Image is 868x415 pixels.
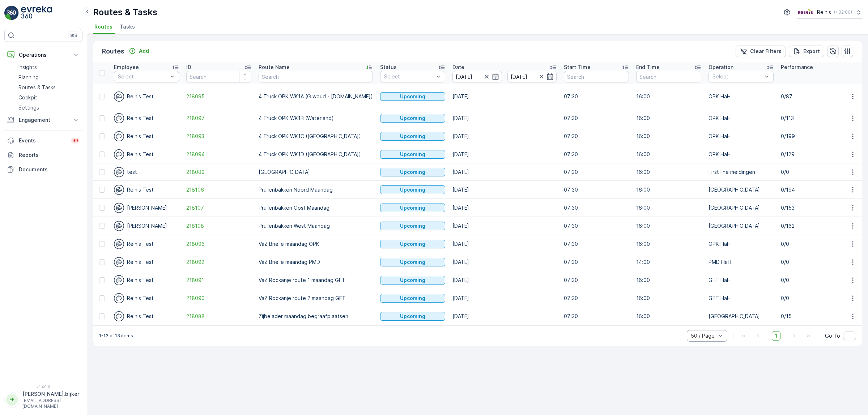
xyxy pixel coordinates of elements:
p: ID [186,64,191,71]
p: Upcoming [400,313,425,320]
a: Reports [4,148,82,162]
p: Planning [18,74,39,81]
td: 16:00 [633,271,705,289]
div: Reinis Test [114,113,179,123]
td: VaZ Rockanje route 1 maandag GFT [255,271,376,289]
td: 0/199 [777,127,850,145]
p: ⌘B [70,33,77,38]
span: 218096 [186,240,251,248]
td: OPK HaH [705,235,777,253]
div: Toggle Row Selected [99,151,105,157]
img: logo_light-DOdMpM7g.png [21,6,52,20]
div: Reinis Test [114,239,179,249]
td: [DATE] [449,307,560,325]
button: Reinis(+02:00) [797,6,862,19]
button: Add [126,47,152,55]
p: Events [19,137,67,144]
p: End Time [636,64,660,71]
td: [GEOGRAPHIC_DATA] [255,163,376,181]
a: 218091 [186,277,251,284]
td: 07:30 [560,235,633,253]
a: Settings [16,103,82,113]
div: Reinis Test [114,257,179,267]
div: Toggle Row Selected [99,313,105,319]
td: 16:00 [633,307,705,325]
td: 4 Truck OPK WK1B (Waterland) [255,109,376,127]
a: Events99 [4,133,82,148]
div: Reinis Test [114,311,179,321]
img: svg%3e [114,293,124,303]
td: [DATE] [449,181,560,199]
p: Operation [709,64,733,71]
td: OPK HaH [705,127,777,145]
p: [EMAIL_ADDRESS][DOMAIN_NAME] [22,398,79,409]
td: [DATE] [449,109,560,127]
img: Reinis-Logo-Vrijstaand_Tekengebied-1-copy2_aBO4n7j.png [797,8,814,16]
p: Export [803,48,820,55]
img: svg%3e [114,167,124,177]
a: 218107 [186,204,251,211]
td: 07:30 [560,127,633,145]
p: 1-13 of 13 items [99,333,133,339]
td: 4 Truck OPK WK1A (G.woud - [DOMAIN_NAME]) [255,84,376,109]
div: Toggle Row Selected [99,223,105,229]
td: 07:30 [560,163,633,181]
td: OPK HaH [705,109,777,127]
td: 16:00 [633,235,705,253]
img: svg%3e [114,185,124,195]
button: Upcoming [380,185,445,194]
td: 07:30 [560,84,633,109]
td: 0/0 [777,235,850,253]
td: [DATE] [449,127,560,145]
td: [DATE] [449,235,560,253]
img: logo [4,6,19,20]
span: 1 [772,331,780,341]
td: 16:00 [633,217,705,235]
td: [DATE] [449,145,560,163]
td: [DATE] [449,84,560,109]
td: Zijbelader maandag begraafplaatsen [255,307,376,325]
div: Toggle Row Selected [99,295,105,301]
td: [DATE] [449,253,560,271]
button: Upcoming [380,294,445,303]
p: Upcoming [400,240,425,248]
button: Upcoming [380,150,445,159]
td: 0/113 [777,109,850,127]
td: 0/15 [777,307,850,325]
div: [PERSON_NAME] [114,221,179,231]
button: Upcoming [380,222,445,230]
td: 0/194 [777,181,850,199]
div: Reinis Test [114,131,179,141]
img: svg%3e [114,131,124,141]
td: 07:30 [560,145,633,163]
a: Documents [4,162,82,177]
p: Select [384,73,434,80]
div: Toggle Row Selected [99,277,105,283]
input: dd/mm/yyyy [507,71,557,82]
p: Insights [18,64,37,71]
p: Select [118,73,168,80]
img: svg%3e [114,257,124,267]
td: 0/0 [777,253,850,271]
td: [GEOGRAPHIC_DATA] [705,181,777,199]
div: Reinis Test [114,149,179,159]
span: 218089 [186,168,251,176]
td: OPK HaH [705,84,777,109]
td: [GEOGRAPHIC_DATA] [705,307,777,325]
img: svg%3e [114,239,124,249]
a: 218093 [186,133,251,140]
input: dd/mm/yyyy [452,71,502,82]
span: 218095 [186,93,251,100]
span: 218088 [186,313,251,320]
div: Toggle Row Selected [99,259,105,265]
p: Routes & Tasks [18,84,56,91]
p: Performance [781,64,813,71]
td: 07:30 [560,253,633,271]
td: 07:30 [560,181,633,199]
div: Toggle Row Selected [99,187,105,193]
div: EE [6,394,18,406]
input: Search [564,71,629,82]
img: svg%3e [114,149,124,159]
td: Prullenbakken Noord Maandag [255,181,376,199]
button: Clear Filters [736,46,786,57]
